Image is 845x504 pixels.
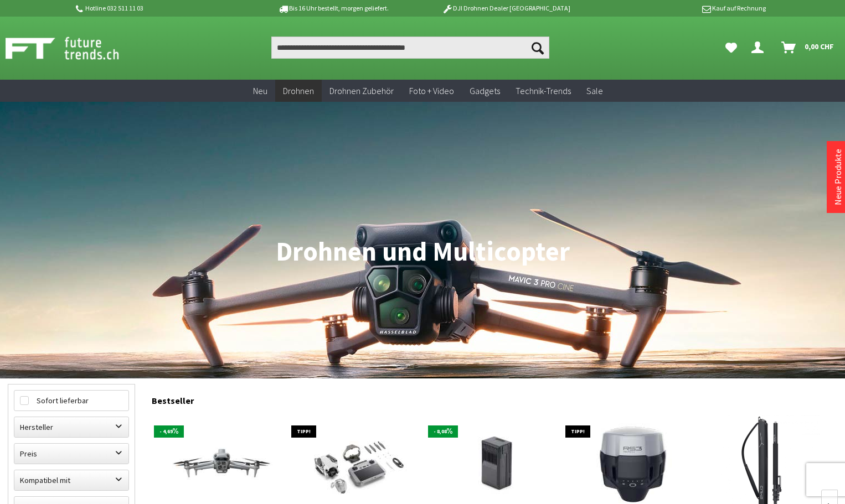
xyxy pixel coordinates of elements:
[420,2,592,15] p: DJI Drohnen Dealer [GEOGRAPHIC_DATA]
[720,37,743,59] a: Meine Favoriten
[579,80,611,102] a: Sale
[275,80,322,102] a: Drohnen
[14,417,128,437] label: Hersteller
[14,470,128,490] label: Kompatibel mit
[152,384,837,412] div: Bestseller
[245,80,275,102] a: Neu
[271,37,549,59] input: Produkt, Marke, Kategorie, EAN, Artikelnummer…
[74,2,246,15] p: Hotline 032 511 11 03
[246,2,419,15] p: Bis 16 Uhr bestellt, morgen geliefert.
[6,34,143,62] img: Shop Futuretrends - zur Startseite wechseln
[805,38,834,55] span: 0,00 CHF
[401,80,462,102] a: Foto + Video
[283,85,314,96] span: Drohnen
[832,149,843,205] a: Neue Produkte
[253,85,267,96] span: Neu
[470,85,500,96] span: Gadgets
[592,2,765,15] p: Kauf auf Rechnung
[409,85,454,96] span: Foto + Video
[14,444,128,464] label: Preis
[14,391,128,411] label: Sofort lieferbar
[462,80,508,102] a: Gadgets
[747,37,772,59] a: Dein Konto
[526,37,549,59] button: Suchen
[154,426,289,502] img: DJI Matrice 4T
[508,80,579,102] a: Technik-Trends
[329,85,394,96] span: Drohnen Zubehör
[516,85,571,96] span: Technik-Trends
[322,80,401,102] a: Drohnen Zubehör
[8,238,837,266] h1: Drohnen und Multicopter
[777,37,839,59] a: Warenkorb
[586,85,603,96] span: Sale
